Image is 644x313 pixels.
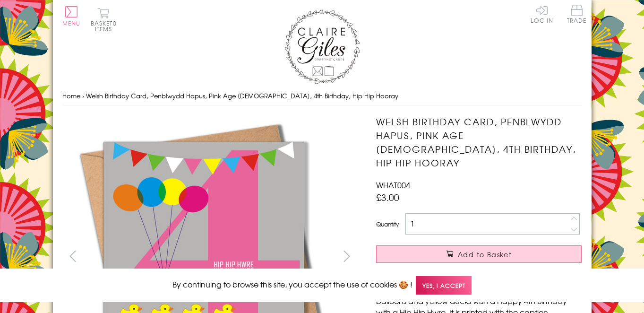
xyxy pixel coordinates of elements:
[284,9,360,84] img: Claire Giles Greetings Cards
[91,8,117,32] button: Basket0 items
[567,5,587,23] span: Trade
[376,115,582,169] h1: Welsh Birthday Card, Penblwydd Hapus, Pink Age [DEMOGRAPHIC_DATA], 4th Birthday, Hip Hip Hooray
[86,91,398,100] span: Welsh Birthday Card, Penblwydd Hapus, Pink Age [DEMOGRAPHIC_DATA], 4th Birthday, Hip Hip Hooray
[82,91,84,100] span: ›
[62,91,80,100] a: Home
[458,250,512,259] span: Add to Basket
[62,245,84,267] button: prev
[376,220,399,228] label: Quantity
[62,6,81,26] button: Menu
[376,245,582,263] button: Add to Basket
[531,5,553,23] a: Log In
[336,245,357,267] button: next
[62,19,81,27] span: Menu
[567,5,587,25] a: Trade
[376,191,399,204] span: £3.00
[416,276,472,295] span: Yes, I accept
[62,87,582,106] nav: breadcrumbs
[376,179,410,191] span: WHAT004
[95,19,117,33] span: 0 items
